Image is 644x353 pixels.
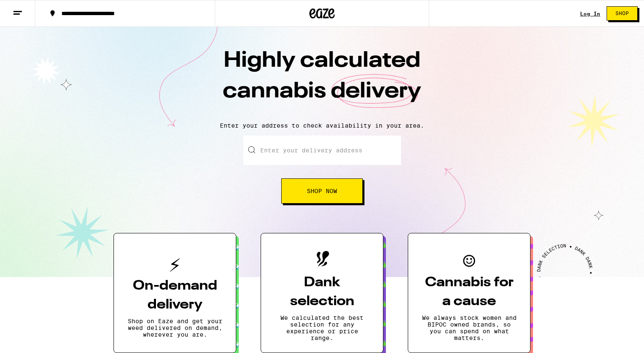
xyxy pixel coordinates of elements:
[408,233,531,353] button: Cannabis for a causeWe always stock women and BIPOC owned brands, so you can spend on what matters.
[615,11,629,16] span: Shop
[127,277,222,314] h3: On-demand delivery
[261,233,383,353] button: Dank selectionWe calculated the best selection for any experience or price range.
[307,188,337,194] span: Shop Now
[580,11,600,16] a: Log In
[113,233,236,353] button: On-demand deliveryShop on Eaze and get your weed delivered on demand, wherever you are.
[127,318,222,338] p: Shop on Eaze and get your weed delivered on demand, wherever you are.
[281,178,363,204] button: Shop Now
[607,6,638,21] button: Shop
[600,6,644,21] a: Shop
[274,314,370,341] p: We calculated the best selection for any experience or price range.
[8,122,636,129] p: Enter your address to check availability in your area.
[422,314,517,341] p: We always stock women and BIPOC owned brands, so you can spend on what matters.
[422,273,517,311] h3: Cannabis for a cause
[274,273,370,311] h3: Dank selection
[243,136,401,165] input: Enter your delivery address
[175,46,469,115] h1: Highly calculated cannabis delivery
